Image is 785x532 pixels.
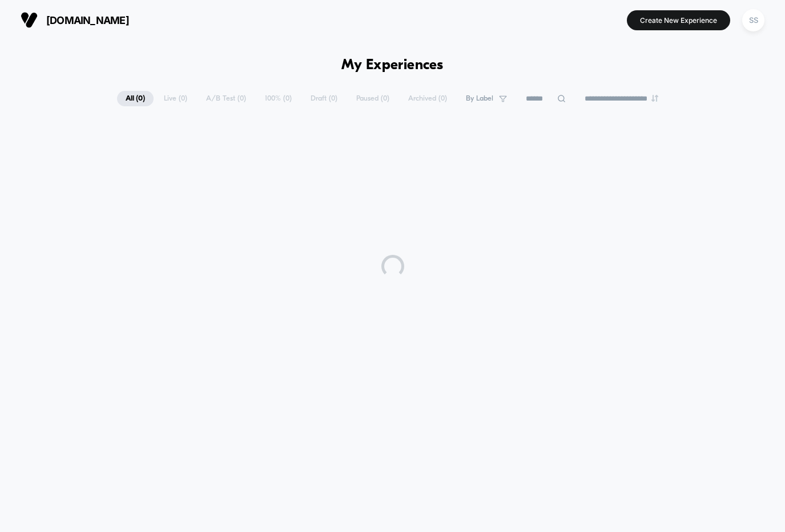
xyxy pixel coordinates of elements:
[46,14,129,26] span: [DOMAIN_NAME]
[651,95,658,102] img: end
[341,57,444,74] h1: My Experiences
[466,94,493,103] span: By Label
[117,91,154,106] span: All ( 0 )
[742,9,764,31] div: SS
[739,9,768,32] button: SS
[17,11,132,29] button: [DOMAIN_NAME]
[627,10,730,30] button: Create New Experience
[21,11,38,29] img: Visually logo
